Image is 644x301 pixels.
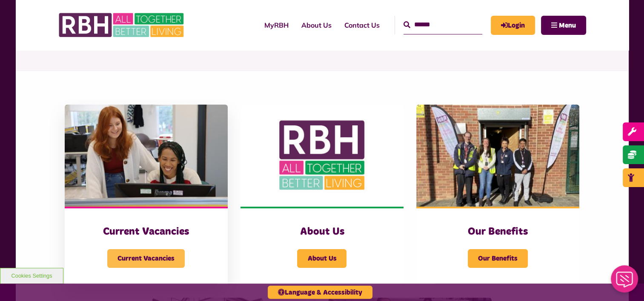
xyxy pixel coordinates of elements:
[65,105,228,207] img: IMG 1470
[268,286,372,299] button: Language & Accessibility
[65,105,228,285] a: Current Vacancies Current Vacancies
[297,249,346,268] span: About Us
[258,14,295,37] a: MyRBH
[416,105,579,207] img: Dropinfreehold2
[338,14,386,37] a: Contact Us
[433,225,562,239] h3: Our Benefits
[559,22,576,29] span: Menu
[258,225,386,239] h3: About Us
[416,105,579,285] a: Our Benefits Our Benefits
[82,225,211,239] h3: Current Vacancies
[58,9,186,42] img: RBH
[295,14,338,37] a: About Us
[606,263,644,301] iframe: Netcall Web Assistant for live chat
[240,105,404,207] img: RBH Logo Social Media 480X360 (1)
[107,249,185,268] span: Current Vacancies
[404,16,482,34] input: Search
[468,249,528,268] span: Our Benefits
[240,105,404,285] a: About Us About Us
[491,16,535,35] a: MyRBH
[541,16,586,35] button: Navigation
